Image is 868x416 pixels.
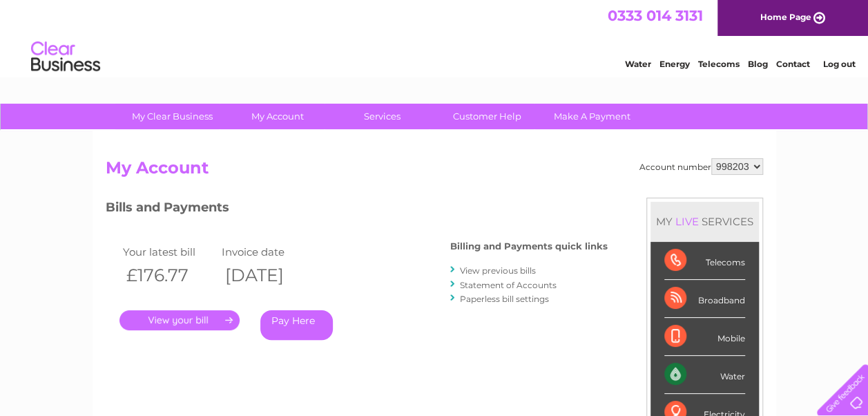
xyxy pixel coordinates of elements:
a: Water [625,59,651,69]
img: logo.png [30,36,101,78]
a: Log out [822,59,855,69]
h3: Bills and Payments [106,198,608,222]
td: Your latest bill [119,243,219,261]
div: Telecoms [664,242,745,280]
a: Contact [776,59,810,69]
div: Account number [639,158,763,175]
a: 0333 014 3131 [608,7,703,24]
th: £176.77 [119,261,219,290]
a: Pay Here [260,310,333,340]
a: Customer Help [430,104,544,129]
a: Services [325,104,439,129]
div: Water [664,356,745,394]
a: Telecoms [698,59,740,69]
a: Paperless bill settings [460,294,549,304]
h2: My Account [106,158,763,185]
a: View previous bills [460,265,536,276]
a: Energy [659,59,690,69]
h4: Billing and Payments quick links [450,241,608,252]
a: . [119,310,240,330]
a: Make A Payment [535,104,649,129]
div: MY SERVICES [650,202,759,241]
div: LIVE [673,215,702,228]
div: Mobile [664,318,745,356]
td: Invoice date [218,243,318,261]
th: [DATE] [218,261,318,290]
a: Blog [748,59,768,69]
div: Clear Business is a trading name of Verastar Limited (registered in [GEOGRAPHIC_DATA] No. 3667643... [108,8,761,67]
a: My Clear Business [115,104,229,129]
a: Statement of Accounts [460,280,557,290]
a: My Account [220,104,334,129]
div: Broadband [664,280,745,318]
